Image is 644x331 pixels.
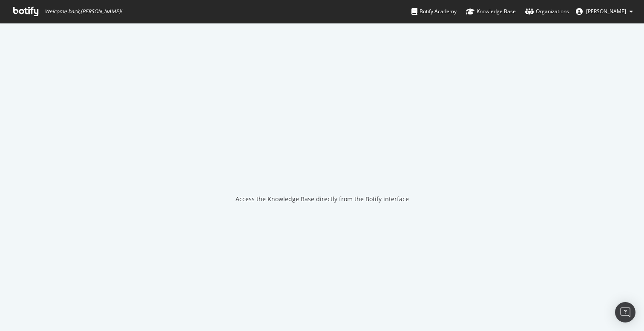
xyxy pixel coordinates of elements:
div: Open Intercom Messenger [615,302,635,322]
span: John McLendon [586,8,626,15]
button: [PERSON_NAME] [569,5,640,18]
div: Knowledge Base [466,7,516,16]
div: animation [291,151,353,181]
div: Organizations [525,7,569,16]
span: Welcome back, [PERSON_NAME] ! [45,8,122,15]
div: Botify Academy [411,7,457,16]
div: Access the Knowledge Base directly from the Botify interface [236,195,409,203]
